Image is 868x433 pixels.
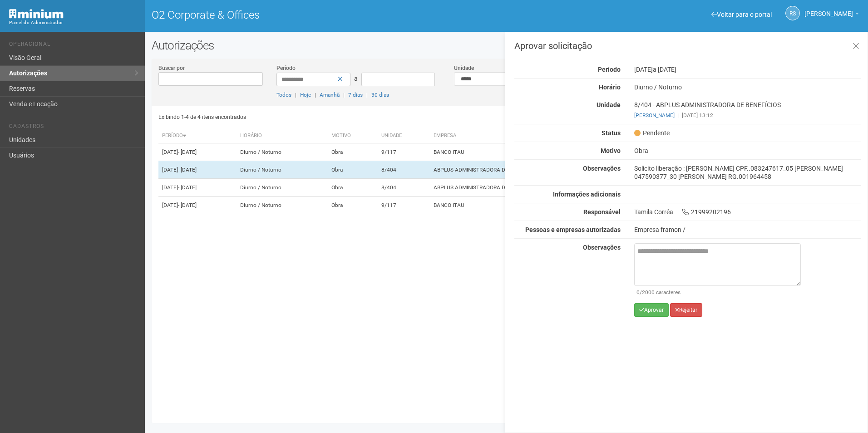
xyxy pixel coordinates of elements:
[152,9,500,21] h1: O2 Corporate & Offices
[328,128,378,143] th: Motivo
[627,65,868,74] div: [DATE]
[634,112,675,118] a: [PERSON_NAME]
[315,92,316,98] span: |
[378,128,429,143] th: Unidade
[583,208,621,216] strong: Responsável
[178,202,197,208] span: - [DATE]
[158,64,185,72] label: Buscar por
[627,101,868,119] div: 8/404 - ABPLUS ADMINISTRADORA DE BENEFÍCIOS
[430,128,642,143] th: Empresa
[158,128,237,143] th: Período
[178,149,197,155] span: - [DATE]
[804,11,859,19] a: [PERSON_NAME]
[553,191,621,198] strong: Informações adicionais
[378,143,429,161] td: 9/117
[430,161,642,179] td: ABPLUS ADMINISTRADORA DE BENEFÍCIOS
[328,161,378,179] td: Obra
[9,9,64,19] img: Minium
[378,179,429,197] td: 8/404
[597,101,621,108] strong: Unidade
[158,179,237,197] td: [DATE]
[158,110,503,124] div: Exibindo 1-4 de 4 itens encontrados
[602,129,621,137] strong: Status
[320,92,340,98] a: Amanhã
[514,41,861,50] h3: Aprovar solicitação
[354,75,358,82] span: a
[366,92,368,98] span: |
[237,143,328,161] td: Diurno / Noturno
[804,1,853,17] span: Rayssa Soares Ribeiro
[328,179,378,197] td: Obra
[636,288,799,296] div: /2000 caracteres
[378,161,429,179] td: 8/404
[343,92,345,98] span: |
[711,11,772,18] a: Voltar para o portal
[583,165,621,172] strong: Observações
[348,92,363,98] a: 7 dias
[328,143,378,161] td: Obra
[847,37,865,56] a: Fechar
[634,111,861,119] div: [DATE] 13:12
[378,197,429,214] td: 9/117
[627,147,868,155] div: Obra
[627,208,868,216] div: Tamila Corrêa 21999202196
[636,289,640,295] span: 0
[599,84,621,91] strong: Horário
[237,161,328,179] td: Diurno / Noturno
[430,143,642,161] td: BANCO ITAU
[276,64,296,72] label: Período
[785,6,800,20] a: RS
[9,123,138,133] li: Cadastros
[328,197,378,214] td: Obra
[525,226,621,233] strong: Pessoas e empresas autorizadas
[178,184,197,191] span: - [DATE]
[237,179,328,197] td: Diurno / Noturno
[276,92,291,98] a: Todos
[634,226,861,234] div: Empresa framon /
[670,303,702,317] button: Rejeitar
[430,179,642,197] td: ABPLUS ADMINISTRADORA DE BENEFÍCIOS
[178,167,197,173] span: - [DATE]
[295,92,296,98] span: |
[9,19,138,27] div: Painel do Administrador
[627,83,868,91] div: Diurno / Noturno
[430,197,642,214] td: BANCO ITAU
[634,129,670,137] span: Pendente
[158,197,237,214] td: [DATE]
[9,41,138,50] li: Operacional
[371,92,389,98] a: 30 dias
[653,66,676,73] span: a [DATE]
[601,147,621,154] strong: Motivo
[152,39,861,52] h2: Autorizações
[237,128,328,143] th: Horário
[627,164,868,181] div: Solicito liberação : [PERSON_NAME] CPF..083247617_05 [PERSON_NAME] 047590377_30 [PERSON_NAME] RG....
[583,244,621,251] strong: Observações
[598,66,621,73] strong: Período
[237,197,328,214] td: Diurno / Noturno
[454,64,474,72] label: Unidade
[158,143,237,161] td: [DATE]
[158,161,237,179] td: [DATE]
[634,303,669,317] button: Aprovar
[300,92,311,98] a: Hoje
[678,112,680,118] span: |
